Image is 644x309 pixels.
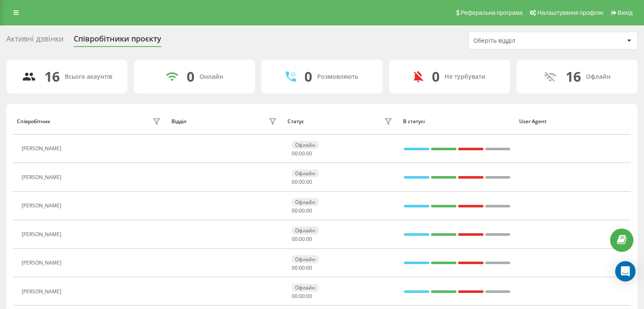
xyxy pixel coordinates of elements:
span: 00 [292,292,298,300]
span: 00 [299,264,305,271]
span: 00 [292,235,298,243]
div: Офлайн [292,169,319,177]
span: Реферальна програма [461,9,523,16]
div: : : [292,293,312,299]
span: 00 [306,292,312,300]
div: User Agent [519,119,627,124]
span: 00 [292,178,298,185]
div: [PERSON_NAME] [22,260,64,266]
div: Співробітник [17,119,50,124]
div: Не турбувати [445,73,486,80]
div: [PERSON_NAME] [22,232,64,237]
div: : : [292,179,312,185]
span: 00 [299,292,305,300]
span: Налаштування профілю [537,9,603,16]
div: [PERSON_NAME] [22,146,64,152]
div: Активні дзвінки [6,34,64,47]
div: [PERSON_NAME] [22,289,64,295]
div: : : [292,236,312,242]
div: Співробітники проєкту [74,34,161,47]
div: 0 [304,69,312,85]
div: Відділ [171,119,186,124]
div: Офлайн [292,141,319,149]
div: 0 [432,69,439,85]
div: Офлайн [586,73,611,80]
div: [PERSON_NAME] [22,174,64,180]
div: 0 [187,69,194,85]
span: 00 [299,207,305,214]
span: 00 [299,178,305,185]
div: Офлайн [292,226,319,235]
div: : : [292,265,312,271]
div: Офлайн [292,198,319,206]
div: В статусі [403,119,511,124]
span: 00 [292,207,298,214]
div: 16 [566,69,581,85]
div: : : [292,208,312,214]
span: 00 [292,150,298,157]
div: Офлайн [292,255,319,263]
span: 00 [306,264,312,271]
div: Офлайн [292,284,319,292]
span: 00 [306,235,312,243]
span: 00 [292,264,298,271]
div: 16 [44,69,60,85]
div: Open Intercom Messenger [615,261,636,281]
div: [PERSON_NAME] [22,203,64,209]
div: Онлайн [199,73,223,80]
span: 00 [306,150,312,157]
div: Розмовляють [317,73,358,80]
span: Вихід [618,9,633,16]
div: Всього акаунтів [65,73,112,80]
span: 00 [299,150,305,157]
span: 00 [306,207,312,214]
span: 00 [299,235,305,243]
div: : : [292,151,312,157]
div: Статус [287,119,304,124]
div: Оберіть відділ [473,37,575,44]
span: 00 [306,178,312,185]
